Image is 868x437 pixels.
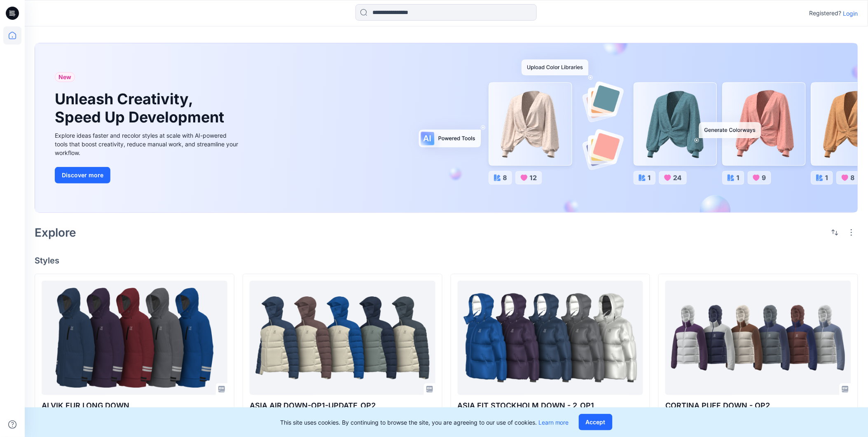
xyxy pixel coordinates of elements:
[579,414,613,430] button: Accept
[458,281,643,395] a: ASIA FIT STOCKHOLM DOWN - 2​_OP1
[55,167,240,183] a: Discover more
[55,90,228,126] h1: Unleash Creativity, Speed Up Development
[538,419,569,426] a: Learn more
[58,72,71,82] span: New
[250,400,435,411] p: ASIA AIR DOWN-OP1-UPDATE_OP2
[250,281,435,395] a: ASIA AIR DOWN-OP1-UPDATE_OP2
[665,400,851,411] p: CORTINA PUFF DOWN - OP2
[35,226,76,239] h2: Explore
[35,256,858,265] h4: Styles
[42,281,227,395] a: ALVIK FUR LONG DOWN
[458,400,643,411] p: ASIA FIT STOCKHOLM DOWN - 2​_OP1
[55,131,240,157] div: Explore ideas faster and recolor styles at scale with AI-powered tools that boost creativity, red...
[843,9,858,18] p: Login
[665,281,851,395] a: CORTINA PUFF DOWN - OP2
[42,400,227,411] p: ALVIK FUR LONG DOWN
[55,167,110,183] button: Discover more
[810,8,842,18] p: Registered?
[280,418,569,427] p: This site uses cookies. By continuing to browse the site, you are agreeing to our use of cookies.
